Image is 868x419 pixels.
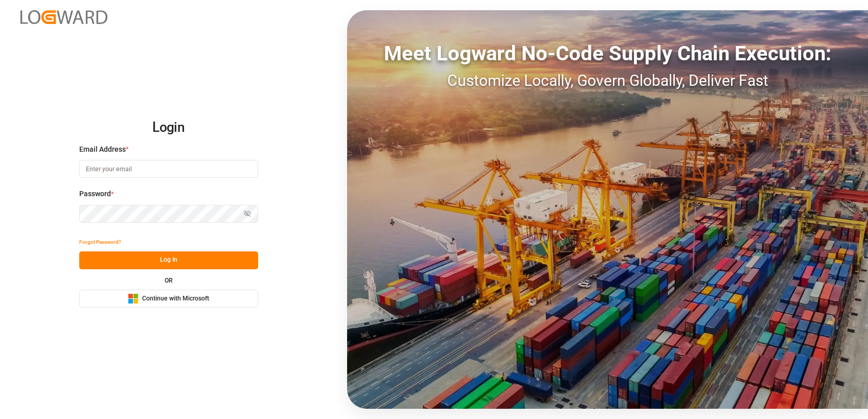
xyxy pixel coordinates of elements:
[79,290,258,308] button: Continue with Microsoft
[79,234,121,251] button: Forgot Password?
[142,294,209,304] span: Continue with Microsoft
[347,69,868,92] div: Customize Locally, Govern Globally, Deliver Fast
[79,160,258,178] input: Enter your email
[165,277,173,284] small: OR
[79,144,126,155] span: Email Address
[79,251,258,269] button: Log In
[79,111,258,144] h2: Login
[347,38,868,69] div: Meet Logward No-Code Supply Chain Execution:
[79,189,111,199] span: Password
[20,10,107,24] img: Logward_new_orange.png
